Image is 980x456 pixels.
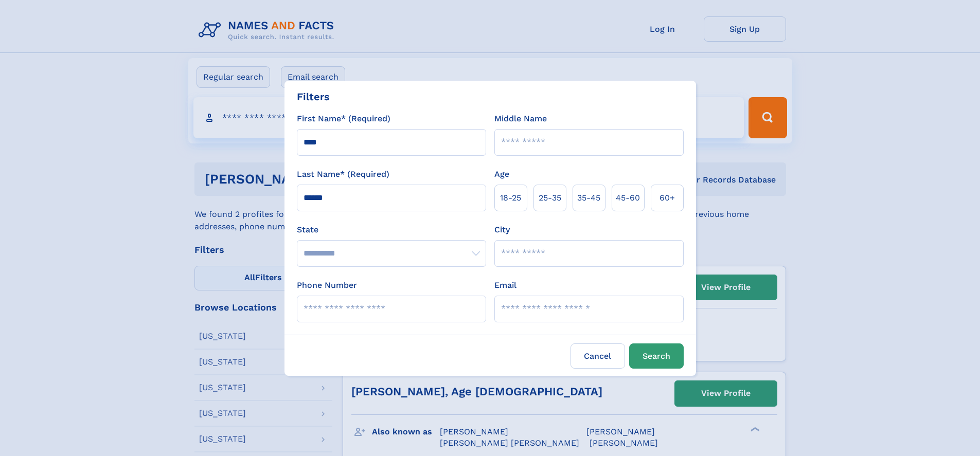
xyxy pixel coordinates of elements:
[297,224,486,236] label: State
[539,192,561,204] span: 25‑35
[629,343,684,369] button: Search
[616,192,640,204] span: 45‑60
[494,279,516,291] label: Email
[571,343,625,369] label: Cancel
[500,192,521,204] span: 18‑25
[494,113,547,125] label: Middle Name
[297,279,357,291] label: Phone Number
[297,168,389,180] label: Last Name* (Required)
[297,113,390,125] label: First Name* (Required)
[494,168,509,180] label: Age
[494,224,510,236] label: City
[577,192,600,204] span: 35‑45
[297,89,330,104] div: Filters
[660,192,675,204] span: 60+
